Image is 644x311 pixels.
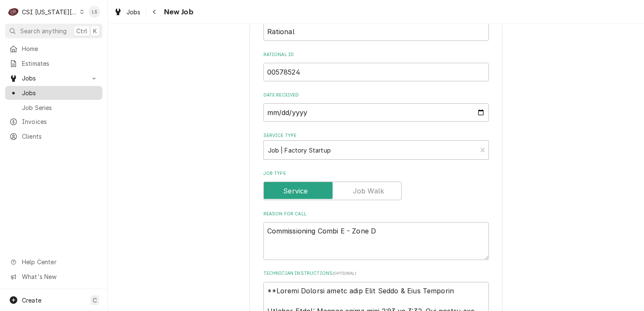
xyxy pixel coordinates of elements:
a: Home [5,42,102,56]
span: Ctrl [76,27,87,35]
a: Go to Jobs [5,71,102,85]
textarea: Commissioning Combi E - Zone D [263,222,489,260]
span: ( optional ) [333,271,356,276]
span: Help Center [22,257,97,266]
span: K [93,27,97,35]
div: LS [89,6,100,18]
a: Invoices [5,115,102,129]
span: Jobs [22,88,98,97]
a: Go to What's New [5,270,102,284]
button: Navigate back [148,5,161,19]
div: Rational ID [263,51,489,81]
label: Technician Instructions [263,270,489,277]
span: What's New [22,272,97,281]
a: Jobs [110,5,144,19]
input: yyyy-mm-dd [263,103,489,122]
div: Service Type [263,132,489,160]
div: Lindsay Stover's Avatar [89,6,100,18]
span: Search anything [20,27,67,35]
a: Jobs [5,86,102,100]
div: Date Received [263,92,489,122]
div: Job Source Name [263,11,489,41]
label: Date Received [263,92,489,99]
div: CSI Kansas City's Avatar [8,6,19,18]
a: Estimates [5,56,102,70]
span: Create [22,297,41,304]
button: Search anythingCtrlK [5,24,102,38]
a: Clients [5,129,102,143]
div: C [8,6,19,18]
span: Jobs [126,8,141,16]
span: Invoices [22,117,98,126]
div: Reason For Call [263,211,489,260]
span: Jobs [22,74,86,83]
div: Job Type [263,170,489,200]
span: New Job [161,6,193,18]
span: Estimates [22,59,98,68]
span: C [93,296,97,305]
a: Go to Help Center [5,255,102,269]
span: Home [22,44,98,53]
label: Service Type [263,132,489,139]
div: CSI [US_STATE][GEOGRAPHIC_DATA] [22,8,78,16]
a: Job Series [5,101,102,115]
label: Reason For Call [263,211,489,217]
label: Rational ID [263,51,489,58]
span: Job Series [22,103,98,112]
span: Clients [22,132,98,141]
label: Job Type [263,170,489,177]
